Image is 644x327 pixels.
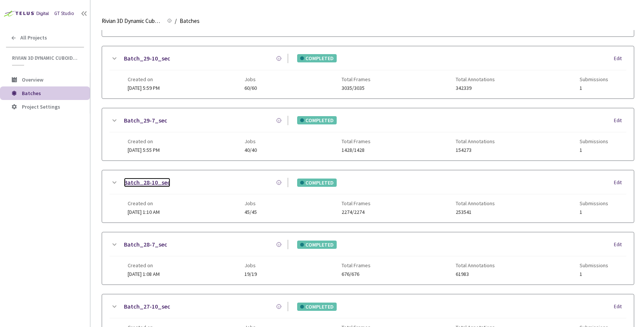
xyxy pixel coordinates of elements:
[124,240,167,249] a: Batch_28-7_sec
[128,200,160,206] span: Created on
[580,262,608,268] span: Submissions
[580,200,608,206] span: Submissions
[124,116,167,125] a: Batch_29-7_sec
[244,200,257,206] span: Jobs
[128,209,160,215] span: [DATE] 1:10 AM
[456,209,495,215] span: 253541
[180,17,200,26] span: Batches
[297,54,337,62] div: COMPLETED
[244,138,257,144] span: Jobs
[244,85,257,91] span: 60/60
[456,85,495,91] span: 342339
[102,46,634,98] div: Batch_29-10_secCOMPLETEDEditCreated on[DATE] 5:59 PMJobs60/60Total Frames3035/3035Total Annotatio...
[22,103,60,110] span: Project Settings
[614,55,626,62] div: Edit
[342,76,371,82] span: Total Frames
[54,10,74,17] div: GT Studio
[124,302,170,311] a: Batch_27-10_sec
[580,76,608,82] span: Submissions
[124,178,170,187] a: Batch_28-10_sec
[456,271,495,277] span: 61983
[20,35,47,41] span: All Projects
[128,271,160,277] span: [DATE] 1:08 AM
[102,17,163,26] span: Rivian 3D Dynamic Cuboids[2024-25]
[128,147,160,153] span: [DATE] 5:55 PM
[244,209,257,215] span: 45/45
[244,271,257,277] span: 19/19
[297,303,337,311] div: COMPLETED
[614,117,626,124] div: Edit
[102,170,634,223] div: Batch_28-10_secCOMPLETEDEditCreated on[DATE] 1:10 AMJobs45/45Total Frames2274/2274Total Annotatio...
[456,200,495,206] span: Total Annotations
[128,262,160,268] span: Created on
[342,138,371,144] span: Total Frames
[12,55,79,61] span: Rivian 3D Dynamic Cuboids[2024-25]
[342,209,371,215] span: 2274/2274
[244,262,257,268] span: Jobs
[128,85,160,91] span: [DATE] 5:59 PM
[128,138,160,144] span: Created on
[22,90,41,97] span: Batches
[175,17,177,26] li: /
[342,271,371,277] span: 676/676
[342,147,371,153] span: 1428/1428
[342,200,371,206] span: Total Frames
[580,147,608,153] span: 1
[102,232,634,285] div: Batch_28-7_secCOMPLETEDEditCreated on[DATE] 1:08 AMJobs19/19Total Frames676/676Total Annotations6...
[297,116,337,124] div: COMPLETED
[614,303,626,310] div: Edit
[456,138,495,144] span: Total Annotations
[456,262,495,268] span: Total Annotations
[342,85,371,91] span: 3035/3035
[244,76,257,82] span: Jobs
[614,241,626,248] div: Edit
[244,147,257,153] span: 40/40
[22,76,43,83] span: Overview
[580,138,608,144] span: Submissions
[124,54,170,63] a: Batch_29-10_sec
[342,262,371,268] span: Total Frames
[580,209,608,215] span: 1
[614,179,626,186] div: Edit
[297,241,337,249] div: COMPLETED
[580,271,608,277] span: 1
[102,108,634,160] div: Batch_29-7_secCOMPLETEDEditCreated on[DATE] 5:55 PMJobs40/40Total Frames1428/1428Total Annotation...
[128,76,160,82] span: Created on
[456,147,495,153] span: 154273
[456,76,495,82] span: Total Annotations
[297,179,337,187] div: COMPLETED
[580,85,608,91] span: 1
